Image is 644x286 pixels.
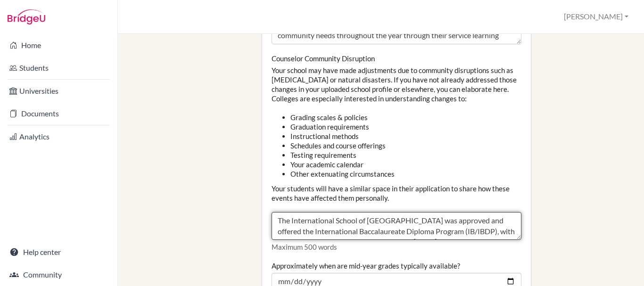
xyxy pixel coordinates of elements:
[2,36,116,55] a: Home
[290,169,521,179] li: Other extenuating circumstances
[290,141,521,150] li: Schedules and course offerings
[272,54,375,63] label: Counselor Community Disruption
[2,265,116,284] a: Community
[290,113,521,122] li: Grading scales & policies
[2,127,116,146] a: Analytics
[560,8,633,25] button: [PERSON_NAME]
[2,243,116,261] a: Help center
[272,212,521,240] textarea: The International School of [GEOGRAPHIC_DATA] was approved and offered the International Baccalau...
[290,122,521,131] li: Graduation requirements
[272,54,521,252] div: Your school may have made adjustments due to community disruptions such as [MEDICAL_DATA] or natu...
[2,104,116,123] a: Documents
[272,242,521,252] p: Maximum 500 words
[8,9,45,25] img: Bridge-U
[290,150,521,160] li: Testing requirements
[272,261,460,270] label: Approximately when are mid-year grades typically available?
[2,82,116,100] a: Universities
[290,160,521,169] li: Your academic calendar
[2,58,116,77] a: Students
[290,131,521,141] li: Instructional methods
